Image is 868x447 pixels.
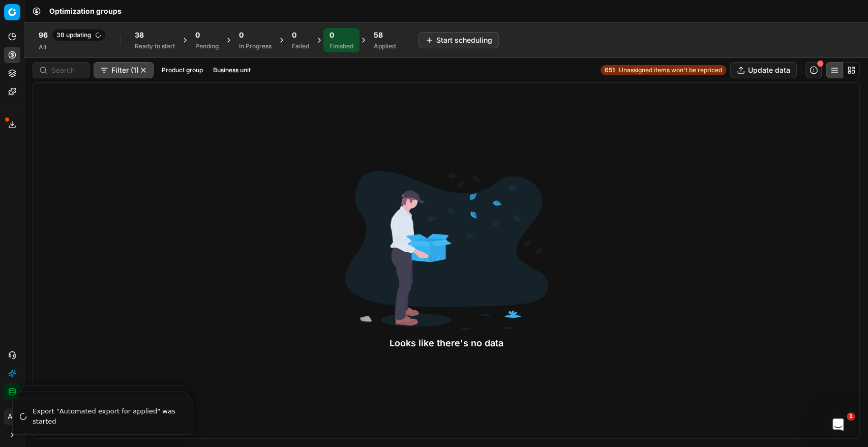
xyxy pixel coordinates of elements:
span: 58 [374,30,383,40]
div: Finished [330,42,353,50]
div: Pending [195,42,219,50]
button: AB [4,408,20,425]
span: AB [5,409,20,424]
button: Product group [158,64,207,76]
iframe: Intercom live chat [826,412,850,437]
div: Failed [292,42,309,50]
div: Export "Automated export for applied" was started [33,406,181,426]
div: Applied [374,42,396,50]
span: Unassigned items won't be repriced [619,66,722,74]
span: 1 [847,412,855,421]
strong: 651 [605,66,615,74]
span: 38 [135,30,144,40]
button: Filter (1) [94,62,154,78]
span: 0 [330,30,334,40]
nav: breadcrumb [49,6,122,16]
span: 38 updating [52,29,106,41]
span: 0 [292,30,296,40]
span: Optimization groups [49,6,122,16]
button: Update data [730,62,797,78]
span: 0 [239,30,244,40]
span: 0 [195,30,200,40]
div: In Progress [239,42,272,50]
button: Business unit [209,64,255,76]
input: Search [51,65,83,75]
div: Ready to start [135,42,175,50]
a: 651Unassigned items won't be repriced [601,65,726,75]
div: Looks like there's no data [345,336,548,350]
button: Start scheduling [418,32,499,48]
span: 96 [39,30,48,40]
div: All [39,43,106,51]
